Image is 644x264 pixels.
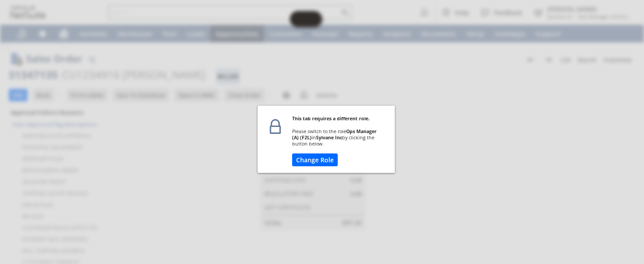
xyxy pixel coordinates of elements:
span: Oracle Guided Learning Widget. To move around, please hold and drag [306,11,322,27]
iframe: Click here to launch Oracle Guided Learning Help Panel [290,11,322,27]
b: Sylvane Inc [316,134,342,141]
button: Change Role [292,153,338,166]
span: Please switch to the role in by clicking the button below. [292,128,377,147]
b: This tab requires a different role. [292,115,370,122]
b: Ops Manager (A) (F2L) [292,128,377,141]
